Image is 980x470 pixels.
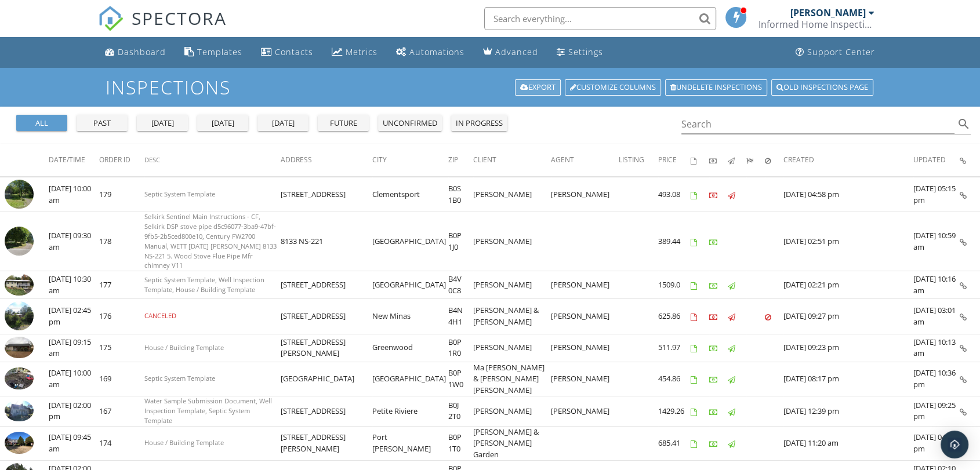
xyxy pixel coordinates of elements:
[100,42,170,63] a: Dashboard
[99,426,144,461] td: 174
[448,271,473,299] td: B4V 0C8
[913,334,960,362] td: [DATE] 10:13 am
[21,118,63,129] div: all
[5,180,34,209] img: streetview
[758,19,874,30] div: Informed Home Inspections Ltd
[5,227,34,256] img: streetview
[49,362,99,396] td: [DATE] 10:00 am
[473,426,551,461] td: [PERSON_NAME] & [PERSON_NAME] Garden
[144,396,272,425] span: Water Sample Submission Document, Well Inspection Template, Septic System Template
[941,431,968,458] div: Open Intercom Messenger
[256,42,318,63] a: Contacts
[665,79,767,96] a: Undelete inspections
[137,115,188,131] button: [DATE]
[552,42,608,63] a: Settings
[81,118,123,129] div: past
[49,334,99,362] td: [DATE] 09:15 am
[619,155,644,165] span: Listing
[49,177,99,212] td: [DATE] 10:00 am
[473,177,551,212] td: [PERSON_NAME]
[913,396,960,426] td: [DATE] 09:25 pm
[484,7,716,30] input: Search everything...
[99,144,144,176] th: Order ID: Not sorted.
[456,118,503,129] div: in progress
[391,42,469,63] a: Automations (Basic)
[478,42,543,63] a: Advanced
[448,155,458,165] span: Zip
[658,362,691,396] td: 454.86
[448,396,473,426] td: B0J 2T0
[281,362,372,396] td: [GEOGRAPHIC_DATA]
[99,299,144,334] td: 176
[281,155,312,165] span: Address
[281,271,372,299] td: [STREET_ADDRESS]
[448,362,473,396] td: B0P 1W0
[448,212,473,271] td: B0P 1J0
[98,16,227,40] a: SPECTORA
[197,115,248,131] button: [DATE]
[451,115,507,131] button: in progress
[807,46,875,57] div: Support Center
[658,155,677,165] span: Price
[658,396,691,426] td: 1429.26
[448,299,473,334] td: B4N 4H1
[372,299,448,334] td: New Minas
[658,144,691,176] th: Price: Not sorted.
[5,367,34,389] img: 9507420%2Freports%2F6a9761c9-a6bb-40af-aa4f-c4cb4d8c45c6%2Fcover_photos%2FgYNdRF5HQ0kjXe0sgA58%2F...
[448,144,473,176] th: Zip: Not sorted.
[783,426,913,461] td: [DATE] 11:20 am
[383,118,437,129] div: unconfirmed
[49,271,99,299] td: [DATE] 10:30 am
[281,212,372,271] td: 8133 NS-221
[783,299,913,334] td: [DATE] 09:27 pm
[515,79,561,96] a: Export
[281,426,372,461] td: [STREET_ADDRESS][PERSON_NAME]
[565,79,661,96] a: Customize Columns
[473,155,496,165] span: Client
[144,190,215,198] span: Septic System Template
[202,118,244,129] div: [DATE]
[551,334,619,362] td: [PERSON_NAME]
[49,155,85,165] span: Date/Time
[372,271,448,299] td: [GEOGRAPHIC_DATA]
[619,144,658,176] th: Listing: Not sorted.
[448,426,473,461] td: B0P 1T0
[783,212,913,271] td: [DATE] 02:51 pm
[372,362,448,396] td: [GEOGRAPHIC_DATA]
[16,115,67,131] button: all
[473,334,551,362] td: [PERSON_NAME]
[551,362,619,396] td: [PERSON_NAME]
[141,118,183,129] div: [DATE]
[473,271,551,299] td: [PERSON_NAME]
[132,6,227,30] span: SPECTORA
[783,396,913,426] td: [DATE] 12:39 pm
[257,115,308,131] button: [DATE]
[180,42,247,63] a: Templates
[5,432,34,454] img: 9528226%2Freports%2Fc3347a11-bd8f-4947-8e0e-bf498f4a6d50%2Fcover_photos%2FnuERJyvpqH3iGudNSzgi%2F...
[658,212,691,271] td: 389.44
[551,396,619,426] td: [PERSON_NAME]
[551,299,619,334] td: [PERSON_NAME]
[372,177,448,212] td: Clementsport
[144,275,264,294] span: Septic System Template, Well Inspection Template, House / Building Template
[106,77,874,97] h1: Inspections
[372,426,448,461] td: Port [PERSON_NAME]
[448,177,473,212] td: B0S 1B0
[473,299,551,334] td: [PERSON_NAME] & [PERSON_NAME]
[99,334,144,362] td: 175
[913,155,946,165] span: Updated
[658,426,691,461] td: 685.41
[378,115,442,131] button: unconfirmed
[691,144,709,176] th: Agreements signed: Not sorted.
[913,271,960,299] td: [DATE] 10:16 am
[144,144,281,176] th: Desc: Not sorted.
[658,177,691,212] td: 493.08
[372,212,448,271] td: [GEOGRAPHIC_DATA]
[473,362,551,396] td: Ma [PERSON_NAME] & [PERSON_NAME] [PERSON_NAME]
[5,301,34,330] img: streetview
[144,343,224,352] span: House / Building Template
[913,144,960,176] th: Updated: Not sorted.
[495,46,538,57] div: Advanced
[281,144,372,176] th: Address: Not sorted.
[197,46,242,57] div: Templates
